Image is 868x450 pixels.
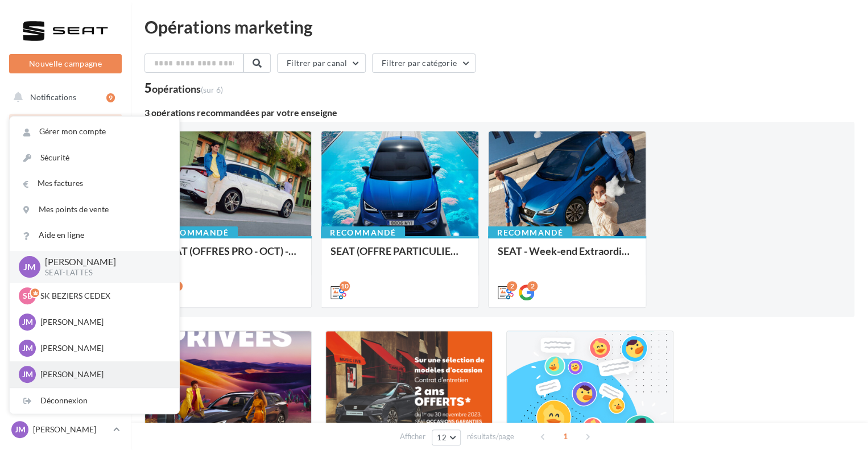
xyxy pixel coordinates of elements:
[23,290,32,302] span: SB
[340,281,350,291] div: 10
[527,281,538,291] div: 2
[488,226,572,239] div: Recommandé
[22,316,33,328] span: JM
[400,431,425,442] span: Afficher
[201,85,223,94] span: (sur 6)
[467,431,514,442] span: résultats/page
[437,433,447,442] span: 12
[10,388,179,414] div: Déconnexion
[45,255,161,269] p: [PERSON_NAME]
[7,200,124,224] a: Campagnes
[33,424,109,435] p: [PERSON_NAME]
[432,430,461,445] button: 12
[10,222,179,248] a: Aide en ligne
[40,316,166,328] p: [PERSON_NAME]
[498,245,636,268] div: SEAT - Week-end Extraordinaire ([GEOGRAPHIC_DATA]) - OCTOBRE
[277,53,366,73] button: Filtrer par canal
[106,93,115,102] div: 9
[10,197,179,222] a: Mes points de vente
[15,424,26,435] span: JM
[372,53,476,73] button: Filtrer par catégorie
[9,419,122,440] a: JM [PERSON_NAME]
[30,92,76,102] span: Notifications
[40,369,166,380] p: [PERSON_NAME]
[163,245,302,268] div: SEAT (OFFRES PRO - OCT) - SOCIAL MEDIA
[7,312,124,346] a: PLV et print personnalisable
[152,84,223,94] div: opérations
[144,82,223,94] div: 5
[40,290,166,302] p: SK BEZIERS CEDEX
[7,171,124,195] a: Visibilité en ligne
[7,256,124,280] a: Médiathèque
[7,114,124,138] a: Opérations
[10,171,179,196] a: Mes factures
[10,145,179,171] a: Sécurité
[507,281,517,291] div: 2
[7,85,119,109] button: Notifications 9
[40,342,166,354] p: [PERSON_NAME]
[7,142,124,166] a: Boîte de réception93
[7,284,124,308] a: Calendrier
[330,245,469,268] div: SEAT (OFFRE PARTICULIER - OCT) - SOCIAL MEDIA
[10,119,179,145] a: Gérer mon compte
[7,350,124,384] a: Campagnes DataOnDemand
[22,369,33,380] span: JM
[154,226,238,239] div: Recommandé
[22,342,33,354] span: JM
[321,226,405,239] div: Recommandé
[23,260,36,273] span: JM
[7,228,124,251] a: Contacts
[9,54,122,73] button: Nouvelle campagne
[144,108,854,117] div: 3 opérations recommandées par votre enseigne
[144,18,854,35] div: Opérations marketing
[45,268,161,278] p: SEAT-LATTES
[556,427,574,445] span: 1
